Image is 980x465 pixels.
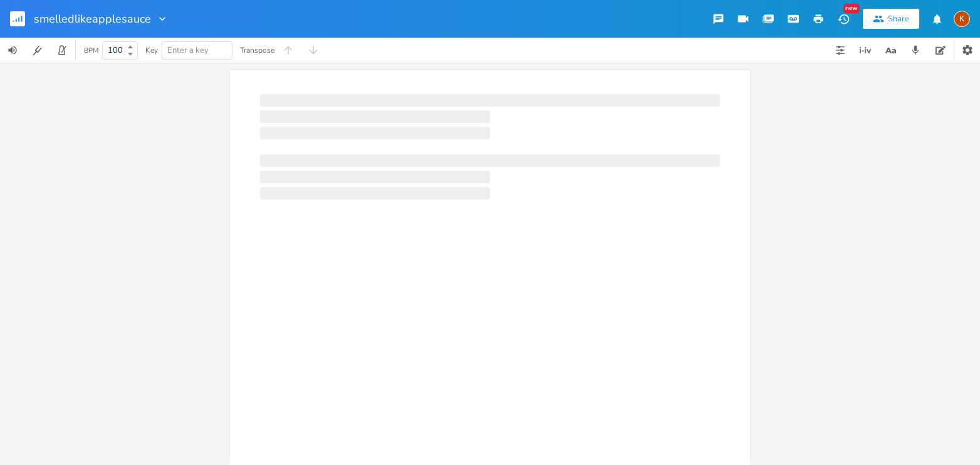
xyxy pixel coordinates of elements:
[863,9,919,29] button: Share
[888,13,909,24] div: Share
[167,45,209,56] span: Enter a key
[954,4,970,33] button: K
[84,47,98,54] div: BPM
[34,13,151,24] span: smelledlikeapplesauce
[145,46,158,54] div: Key
[843,4,860,13] div: New
[240,46,274,54] div: Transpose
[954,11,970,27] div: Kat
[831,8,856,30] button: New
